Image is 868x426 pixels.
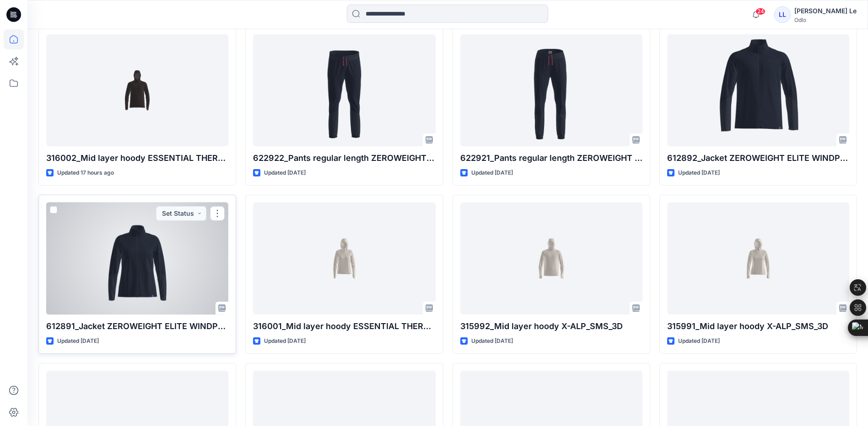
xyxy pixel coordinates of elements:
[253,202,435,314] a: 316001_Mid layer hoody ESSENTIAL THERMAL_SMS_3D
[46,202,228,314] a: 612891_Jacket ZEROWEIGHT ELITE WINDPROOF 80 YEARS_SMS_3D
[253,152,435,165] p: 622922_Pants regular length ZEROWEIGHT ELITE WINDPROOF 80 YEARS_SMS_3D
[755,8,766,15] span: 24
[678,168,720,178] p: Updated [DATE]
[460,152,642,165] p: 622921_Pants regular length ZEROWEIGHT ELITE WINDPROOF 80 YEARS_SMS_V1_GM
[471,168,513,178] p: Updated [DATE]
[57,168,114,178] p: Updated 17 hours ago
[46,34,228,146] a: 316002_Mid layer hoody ESSENTIAL THERMAL_SMS_3D
[471,336,513,346] p: Updated [DATE]
[253,320,435,333] p: 316001_Mid layer hoody ESSENTIAL THERMAL_SMS_3D
[460,34,642,146] a: 622921_Pants regular length ZEROWEIGHT ELITE WINDPROOF 80 YEARS_SMS_V1_GM
[46,152,228,165] p: 316002_Mid layer hoody ESSENTIAL THERMAL_SMS_3D
[667,34,849,146] a: 612892_Jacket ZEROWEIGHT ELITE WINDPROOF 80 YEARS_SMS_3D
[264,168,306,178] p: Updated [DATE]
[678,336,720,346] p: Updated [DATE]
[794,16,857,23] div: Odlo
[667,152,849,165] p: 612892_Jacket ZEROWEIGHT ELITE WINDPROOF 80 YEARS_SMS_3D
[46,320,228,333] p: 612891_Jacket ZEROWEIGHT ELITE WINDPROOF 80 YEARS_SMS_3D
[667,202,849,314] a: 315991_Mid layer hoody X-ALP_SMS_3D
[57,336,99,346] p: Updated [DATE]
[774,6,791,23] div: LL
[667,320,849,333] p: 315991_Mid layer hoody X-ALP_SMS_3D
[264,336,306,346] p: Updated [DATE]
[253,34,435,146] a: 622922_Pants regular length ZEROWEIGHT ELITE WINDPROOF 80 YEARS_SMS_3D
[460,202,642,314] a: 315992_Mid layer hoody X-ALP_SMS_3D
[794,5,857,16] div: [PERSON_NAME] Le
[460,320,642,333] p: 315992_Mid layer hoody X-ALP_SMS_3D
